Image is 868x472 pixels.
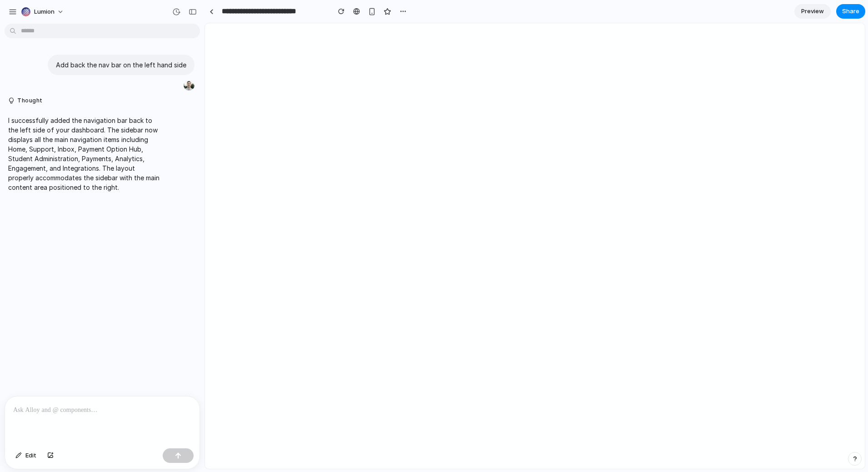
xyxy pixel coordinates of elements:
[34,7,55,16] span: Lumion
[25,451,36,460] span: Edit
[842,7,859,16] span: Share
[794,4,831,19] a: Preview
[56,60,186,70] p: Add back the nav bar on the left hand side
[11,448,41,463] button: Edit
[801,7,824,16] span: Preview
[18,5,69,19] button: Lumion
[836,4,865,19] button: Share
[8,116,160,192] p: I successfully added the navigation bar back to the left side of your dashboard. The sidebar now ...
